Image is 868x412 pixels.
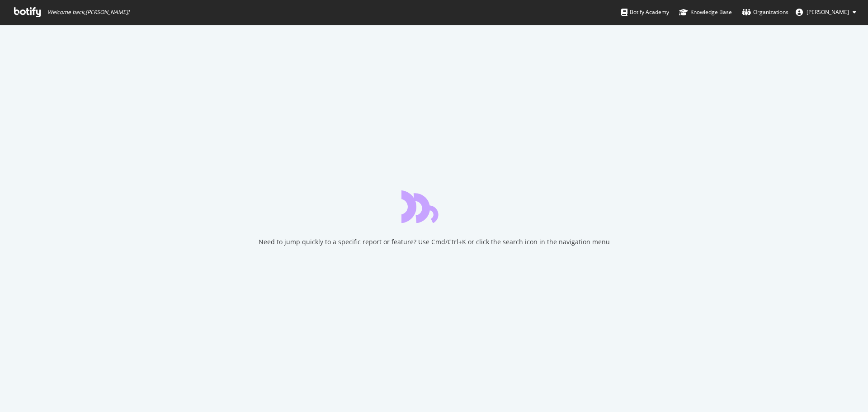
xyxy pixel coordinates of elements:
[47,9,129,16] span: Welcome back, [PERSON_NAME] !
[679,8,732,17] div: Knowledge Base
[259,237,610,246] div: Need to jump quickly to a specific report or feature? Use Cmd/Ctrl+K or click the search icon in ...
[788,5,863,19] button: [PERSON_NAME]
[807,8,849,16] span: Steffie Kronek
[621,8,669,17] div: Botify Academy
[401,190,467,223] div: animation
[742,8,788,17] div: Organizations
